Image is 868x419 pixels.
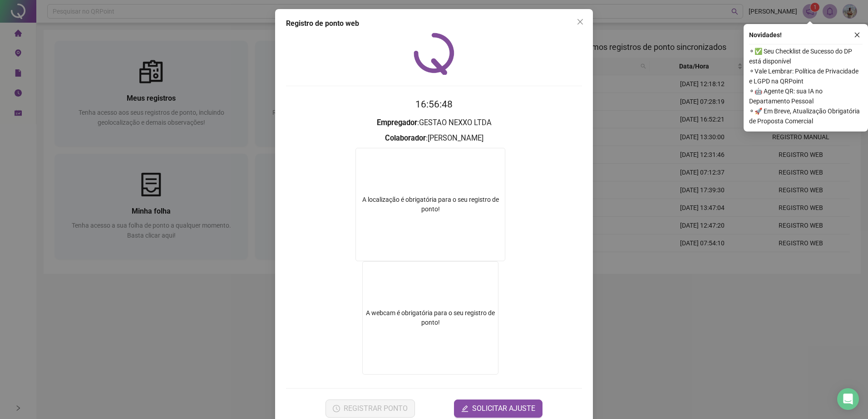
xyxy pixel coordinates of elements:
img: QRPoint [414,33,454,75]
strong: Empregador [377,118,417,127]
span: ⚬ ✅ Seu Checklist de Sucesso do DP está disponível [749,46,863,66]
span: ⚬ 🤖 Agente QR: sua IA no Departamento Pessoal [749,86,863,106]
button: Close [573,15,587,29]
strong: Colaborador [385,134,426,142]
div: A localização é obrigatória para o seu registro de ponto! [356,195,505,214]
span: edit [461,405,469,412]
div: Open Intercom Messenger [837,388,859,410]
div: A webcam é obrigatória para o seu registro de ponto! [362,261,498,375]
span: SOLICITAR AJUSTE [472,403,535,414]
span: close [854,32,860,38]
span: ⚬ 🚀 Em Breve, Atualização Obrigatória de Proposta Comercial [749,106,863,126]
span: close [577,18,584,25]
h3: : GESTAO NEXXO LTDA [286,117,582,129]
button: REGISTRAR PONTO [325,400,415,418]
div: Registro de ponto web [286,18,582,29]
span: ⚬ Vale Lembrar: Política de Privacidade e LGPD na QRPoint [749,66,863,86]
button: editSOLICITAR AJUSTE [454,400,542,418]
time: 16:56:48 [415,99,453,110]
span: Novidades ! [749,30,782,40]
h3: : [PERSON_NAME] [286,132,582,144]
